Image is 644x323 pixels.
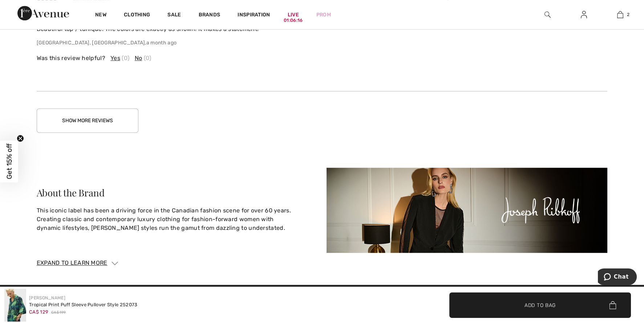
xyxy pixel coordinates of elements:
[617,10,623,19] img: My Bag
[602,10,638,19] a: 2
[37,108,138,133] button: Show More Reviews
[5,144,13,179] span: Get 15% off
[449,292,631,318] button: Add to Bag
[288,11,299,19] a: Live01:06:16
[37,259,608,267] div: Expand to Learn More
[112,262,118,265] img: Arrow1.svg
[167,12,181,19] a: Sale
[51,310,66,315] span: CA$ 199
[146,40,177,46] span: a month ago
[29,301,137,308] div: Tropical Print Puff Sleeve Pullover Style 252073
[609,301,616,309] img: Bag.svg
[17,6,69,20] img: 1ère Avenue
[110,54,120,63] span: Yes
[575,10,593,19] a: Sign In
[37,54,105,63] span: Was this review helpful?
[17,135,24,142] button: Close teaser
[29,309,48,315] span: CA$ 129
[29,295,65,300] a: [PERSON_NAME]
[524,301,556,309] span: Add to Bag
[37,206,318,232] p: This iconic label has been a driving force in the Canadian fashion scene for over 60 years. Creat...
[316,11,331,19] a: Prom
[544,10,551,19] img: search the website
[598,268,637,287] iframe: Opens a widget where you can chat to one of our agents
[135,54,142,63] span: No
[284,17,303,24] div: 01:06:16
[627,11,629,18] span: 2
[37,40,145,46] span: [GEOGRAPHIC_DATA], [GEOGRAPHIC_DATA]
[581,10,587,19] img: My Info
[37,39,417,47] p: ,
[144,54,151,63] span: (0)
[122,54,129,63] span: (0)
[238,12,270,19] span: Inspiration
[199,12,220,19] a: Brands
[327,168,608,253] img: About the Brand
[124,12,150,19] a: Clothing
[37,188,318,198] div: About the Brand
[4,289,26,322] img: Tropical Print Puff Sleeve Pullover Style 252073
[95,12,106,19] a: New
